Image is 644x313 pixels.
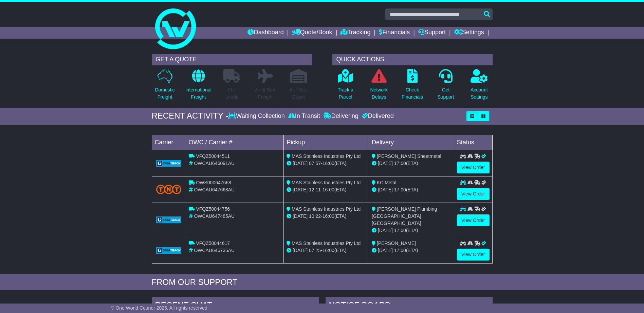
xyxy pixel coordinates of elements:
[457,188,490,200] a: View Order
[194,161,235,166] span: OWCAU646091AU
[323,187,334,192] span: 16:00
[372,227,451,234] div: (ETA)
[437,86,454,101] p: Get Support
[309,187,321,192] span: 12:11
[185,86,211,101] p: International Freight
[194,248,235,253] span: OWCAU646735AU
[378,248,393,253] span: [DATE]
[196,180,231,185] span: OWS000647668
[152,135,186,150] td: Carrier
[377,180,397,185] span: KC Metal
[394,161,406,166] span: 17:00
[378,161,393,166] span: [DATE]
[401,69,423,104] a: CheckFinancials
[372,160,451,167] div: (ETA)
[156,216,182,223] img: GetCarrierServiceLogo
[360,112,394,120] div: Delivered
[402,86,423,101] p: Check Financials
[194,213,235,219] span: OWCAU647485AU
[377,153,441,159] span: [PERSON_NAME] Sheetmetal
[378,187,393,192] span: [DATE]
[196,241,230,246] span: VFQZ50044617
[323,248,334,253] span: 16:00
[309,213,321,219] span: 10:22
[287,112,322,120] div: In Transit
[377,241,416,246] span: [PERSON_NAME]
[378,228,393,233] span: [DATE]
[293,161,308,166] span: [DATE]
[454,27,484,39] a: Settings
[394,228,406,233] span: 17:00
[470,69,488,104] a: AccountSettings
[292,153,361,159] span: MAS Stainless Industries Pty Ltd
[471,86,488,101] p: Account Settings
[228,112,286,120] div: Waiting Collection
[323,161,334,166] span: 16:00
[293,213,308,219] span: [DATE]
[372,247,451,254] div: (ETA)
[196,153,230,159] span: VFQZ50044511
[152,111,228,121] div: RECENT ACTIVITY -
[287,186,366,193] div: - (ETA)
[370,86,387,101] p: Network Delays
[185,69,212,104] a: InternationalFreight
[156,247,182,254] img: GetCarrierServiceLogo
[255,86,275,101] p: Air & Sea Freight
[287,213,366,220] div: - (ETA)
[341,27,370,39] a: Tracking
[437,69,454,104] a: GetSupport
[247,27,284,39] a: Dashboard
[155,86,174,101] p: Domestic Freight
[194,187,235,192] span: OWCAU647668AU
[457,249,490,260] a: View Order
[292,241,361,246] span: MAS Stainless Industries Pty Ltd
[186,135,284,150] td: OWC / Carrier #
[156,185,182,194] img: TNT_Domestic.png
[338,86,353,101] p: Track a Parcel
[223,86,240,101] p: Full Loads
[156,160,182,167] img: GetCarrierServiceLogo
[372,186,451,193] div: (ETA)
[290,86,308,101] p: Air / Sea Depot
[292,180,361,185] span: MAS Stainless Industries Pty Ltd
[292,206,361,212] span: MAS Stainless Industries Pty Ltd
[418,27,446,39] a: Support
[379,27,410,39] a: Financials
[196,206,230,212] span: VFQZ50044756
[394,248,406,253] span: 17:00
[287,160,366,167] div: - (ETA)
[293,187,308,192] span: [DATE]
[287,247,366,254] div: - (ETA)
[154,69,175,104] a: DomesticFreight
[309,161,321,166] span: 07:57
[372,206,437,226] span: [PERSON_NAME] Plumbing [GEOGRAPHIC_DATA] [GEOGRAPHIC_DATA]
[293,248,308,253] span: [DATE]
[337,69,354,104] a: Track aParcel
[322,112,360,120] div: Delivering
[309,248,321,253] span: 07:25
[152,277,493,287] div: FROM OUR SUPPORT
[454,135,492,150] td: Status
[457,162,490,173] a: View Order
[292,27,332,39] a: Quote/Book
[332,54,493,65] div: QUICK ACTIONS
[323,213,334,219] span: 16:00
[284,135,369,150] td: Pickup
[370,69,388,104] a: NetworkDelays
[369,135,454,150] td: Delivery
[394,187,406,192] span: 17:00
[457,214,490,226] a: View Order
[111,305,209,311] span: © One World Courier 2025. All rights reserved.
[152,54,312,65] div: GET A QUOTE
